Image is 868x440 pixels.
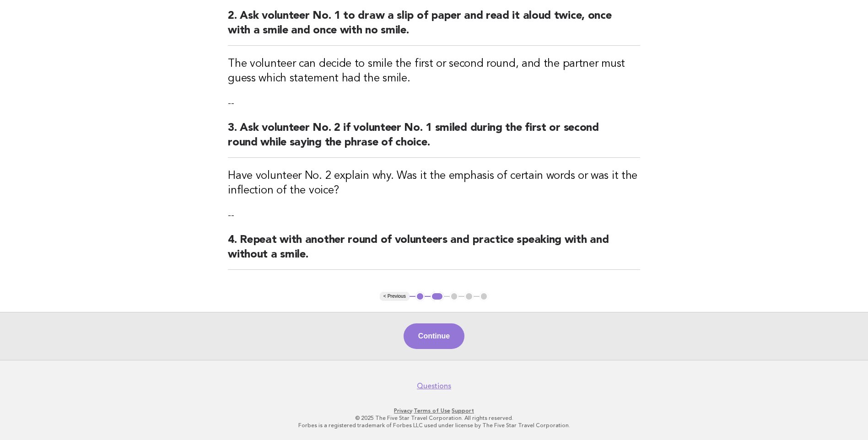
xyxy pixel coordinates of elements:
p: -- [228,97,640,110]
button: Continue [404,323,464,349]
button: 1 [415,292,425,301]
h2: 4. Repeat with another round of volunteers and practice speaking with and without a smile. [228,233,640,270]
button: 2 [431,292,444,301]
h2: 3. Ask volunteer No. 2 if volunteer No. 1 smiled during the first or second round while saying th... [228,121,640,158]
p: © 2025 The Five Star Travel Corporation. All rights reserved. [154,414,714,422]
h3: The volunteer can decide to smile the first or second round, and the partner must guess which sta... [228,57,640,86]
a: Privacy [394,408,412,414]
p: · · [154,407,714,414]
a: Support [452,408,474,414]
a: Terms of Use [414,408,450,414]
a: Questions [417,381,451,391]
h2: 2. Ask volunteer No. 1 to draw a slip of paper and read it aloud twice, once with a smile and onc... [228,9,640,46]
p: Forbes is a registered trademark of Forbes LLC used under license by The Five Star Travel Corpora... [154,422,714,429]
button: < Previous [380,292,410,301]
h3: Have volunteer No. 2 explain why. Was it the emphasis of certain words or was it the inflection o... [228,169,640,198]
p: -- [228,209,640,222]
